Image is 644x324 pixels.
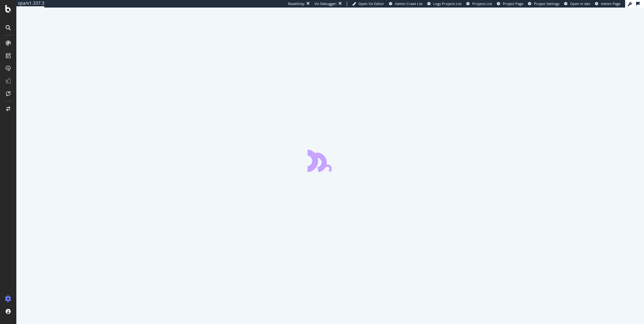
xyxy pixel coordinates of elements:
a: Project Page [497,1,523,6]
span: Project Page [503,1,523,6]
span: Logs Projects List [433,1,462,6]
div: ReadOnly: [288,1,305,6]
a: Admin Crawl List [389,1,423,6]
a: Logs Projects List [427,1,462,6]
a: Projects List [466,1,492,6]
a: Admin Page [595,1,620,6]
a: Open Viz Editor [352,1,384,6]
a: Open in dev [564,1,590,6]
span: Open in dev [570,1,590,6]
div: Viz Debugger: [314,1,337,6]
span: Projects List [472,1,492,6]
span: Admin Page [601,1,620,6]
span: Project Settings [534,1,559,6]
span: Open Viz Editor [358,1,384,6]
a: Project Settings [528,1,559,6]
div: animation [308,149,353,172]
span: Admin Crawl List [395,1,423,6]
